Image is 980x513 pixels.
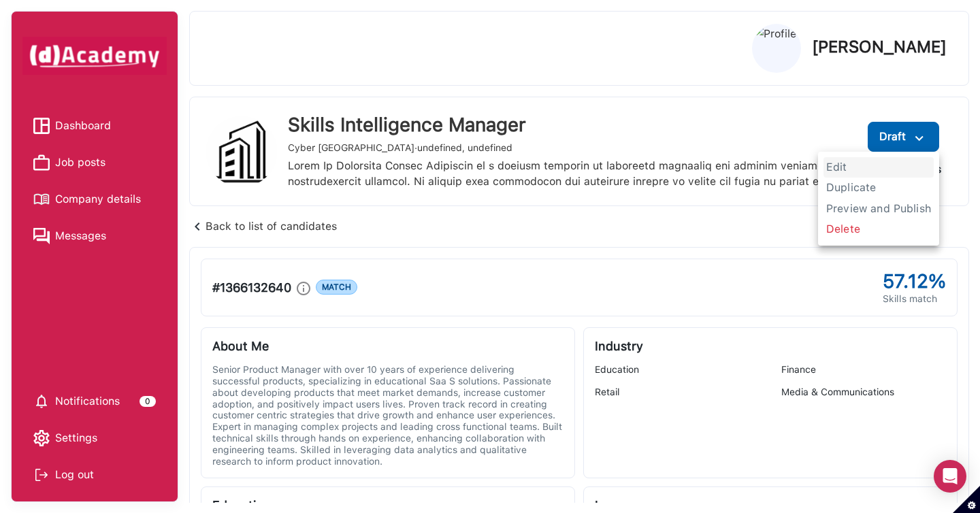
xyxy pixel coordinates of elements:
[823,157,934,178] span: Edit
[823,199,934,219] span: Preview and Publish
[823,219,934,239] span: Delete
[823,178,934,198] span: Duplicate
[953,486,980,513] button: Set cookie preferences
[934,460,966,493] div: Open Intercom Messenger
